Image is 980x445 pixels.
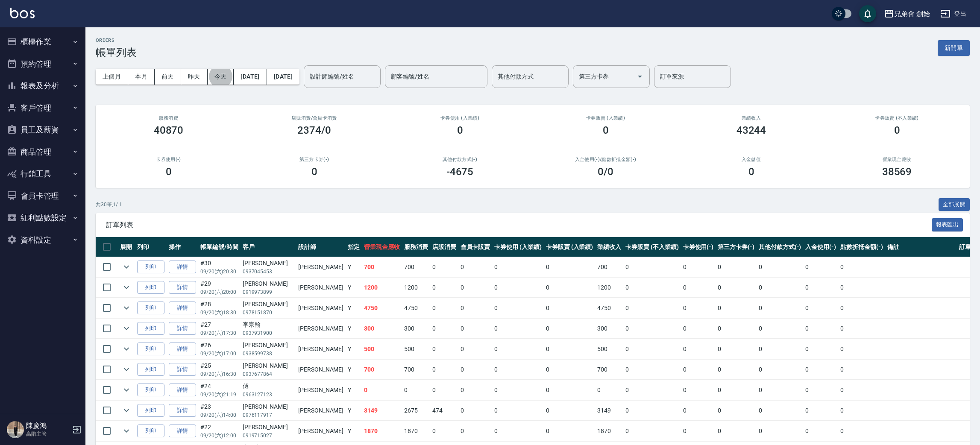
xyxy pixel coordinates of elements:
td: [PERSON_NAME] [296,339,346,359]
td: 4750 [595,298,623,318]
td: [PERSON_NAME] [296,421,346,441]
td: 0 [716,278,757,298]
td: 0 [458,421,493,441]
button: 會員卡管理 [3,185,82,207]
td: 0 [458,319,493,339]
button: 行銷工具 [3,163,82,185]
button: 報表及分析 [3,75,82,97]
td: 700 [402,360,430,380]
td: 0 [803,257,838,277]
td: 700 [595,257,623,277]
p: 共 30 筆, 1 / 1 [96,201,122,208]
td: 1200 [362,278,402,298]
td: 0 [544,298,596,318]
a: 詳情 [169,343,196,356]
h2: 營業現金應收 [834,157,959,162]
td: 1870 [402,421,430,441]
div: [PERSON_NAME] [243,361,294,370]
th: 客戶 [241,237,296,257]
p: 09/20 (六) 18:30 [200,309,238,316]
th: 卡券販賣 (不入業績) [623,237,681,257]
h2: 店販消費 /會員卡消費 [252,115,377,121]
td: 0 [458,401,493,421]
td: 0 [838,360,885,380]
td: 0 [544,257,596,277]
td: 0 [430,319,458,339]
th: 帳單編號/時間 [198,237,241,257]
a: 新開單 [938,44,970,52]
td: #25 [198,360,241,380]
button: 列印 [137,404,164,417]
td: 0 [623,380,681,400]
td: 0 [492,360,544,380]
td: 474 [430,401,458,421]
td: 0 [492,401,544,421]
td: Y [346,298,362,318]
th: 其他付款方式(-) [757,237,804,257]
button: expand row [120,322,133,335]
td: Y [346,360,362,380]
button: expand row [120,425,133,437]
th: 卡券使用(-) [681,237,716,257]
th: 營業現金應收 [362,237,402,257]
button: expand row [120,281,133,294]
button: 員工及薪資 [3,119,82,141]
td: 0 [402,380,430,400]
td: #28 [198,298,241,318]
a: 詳情 [169,363,196,376]
td: #23 [198,401,241,421]
button: 商品管理 [3,141,82,163]
h2: 業績收入 [689,115,814,121]
td: 300 [362,319,402,339]
button: 本月 [128,69,155,85]
td: 0 [681,278,716,298]
a: 詳情 [169,425,196,438]
td: 0 [458,278,493,298]
h2: 入金使用(-) /點數折抵金額(-) [543,157,668,162]
td: 0 [623,360,681,380]
td: 0 [623,319,681,339]
td: 300 [402,319,430,339]
td: 0 [716,257,757,277]
th: 會員卡販賣 [458,237,493,257]
span: 訂單列表 [106,221,932,229]
td: 0 [716,360,757,380]
td: 0 [803,401,838,421]
img: Person [7,421,24,438]
h2: 卡券使用 (入業績) [397,115,522,121]
h3: 43244 [736,124,766,136]
td: 4750 [362,298,402,318]
td: 700 [402,257,430,277]
td: 0 [681,257,716,277]
button: 列印 [137,363,164,376]
td: 0 [757,421,804,441]
p: 09/20 (六) 20:00 [200,288,238,296]
td: 0 [838,278,885,298]
td: 0 [544,319,596,339]
p: 0978151870 [243,309,294,316]
td: 0 [362,380,402,400]
td: 0 [757,319,804,339]
button: 櫃檯作業 [3,31,82,53]
button: 資料設定 [3,229,82,251]
button: expand row [120,363,133,376]
a: 詳情 [169,302,196,315]
button: 全部展開 [939,198,970,211]
td: #26 [198,339,241,359]
td: Y [346,278,362,298]
h2: 卡券販賣 (不入業績) [834,115,959,121]
h3: 0 [457,124,463,136]
td: #27 [198,319,241,339]
h2: 入金儲值 [689,157,814,162]
h3: 0 [603,124,609,136]
td: 0 [430,360,458,380]
td: 0 [492,319,544,339]
p: 09/20 (六) 14:00 [200,411,238,419]
button: 列印 [137,302,164,315]
a: 報表匯出 [932,220,963,228]
button: 客戶管理 [3,97,82,119]
h2: 卡券使用(-) [106,157,231,162]
td: 0 [803,380,838,400]
td: 0 [623,401,681,421]
button: 列印 [137,384,164,397]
